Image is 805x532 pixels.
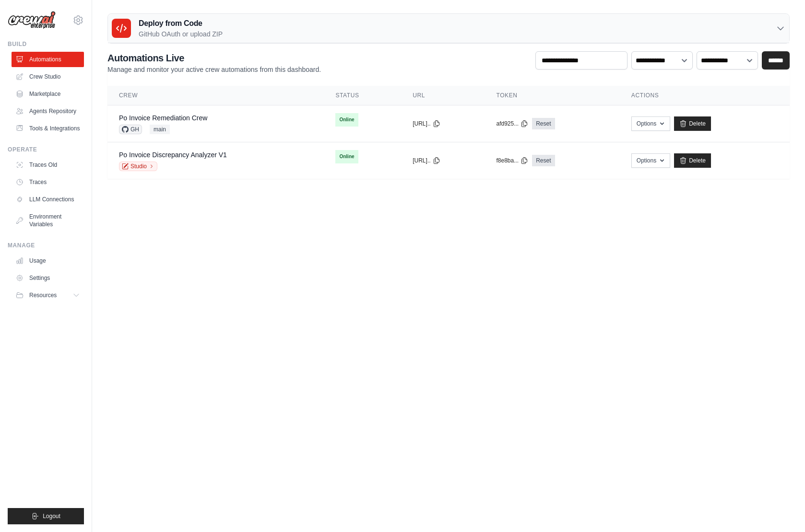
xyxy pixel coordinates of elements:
[8,146,84,153] div: Operate
[12,192,84,207] a: LLM Connections
[335,113,358,127] span: Online
[8,11,56,29] img: Logo
[139,18,223,29] h3: Deploy from Code
[12,174,84,190] a: Traces
[532,118,555,129] a: Reset
[12,104,84,119] a: Agents Repository
[496,120,528,127] button: afd925...
[139,29,223,39] p: GitHub OAuth or upload ZIP
[335,150,358,163] span: Online
[631,116,670,131] button: Options
[532,155,555,166] a: Reset
[29,291,57,299] span: Resources
[620,86,790,105] th: Actions
[496,157,528,164] button: f8e8ba...
[12,157,84,173] a: Traces Old
[12,52,84,67] a: Automations
[43,512,60,520] span: Logout
[12,209,84,232] a: Environment Variables
[12,288,84,303] button: Resources
[107,86,324,105] th: Crew
[12,253,84,268] a: Usage
[12,86,84,102] a: Marketplace
[674,116,711,131] a: Delete
[674,153,711,168] a: Delete
[485,86,619,105] th: Token
[12,69,84,84] a: Crew Studio
[8,40,84,48] div: Build
[12,270,84,286] a: Settings
[119,162,157,171] a: Studio
[8,508,84,524] button: Logout
[12,121,84,136] a: Tools & Integrations
[8,242,84,249] div: Manage
[401,86,485,105] th: URL
[119,151,227,159] a: Po Invoice Discrepancy Analyzer V1
[150,125,170,134] span: main
[119,114,207,122] a: Po Invoice Remediation Crew
[107,65,321,74] p: Manage and monitor your active crew automations from this dashboard.
[119,125,142,134] span: GH
[324,86,401,105] th: Status
[631,153,670,168] button: Options
[107,51,321,65] h2: Automations Live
